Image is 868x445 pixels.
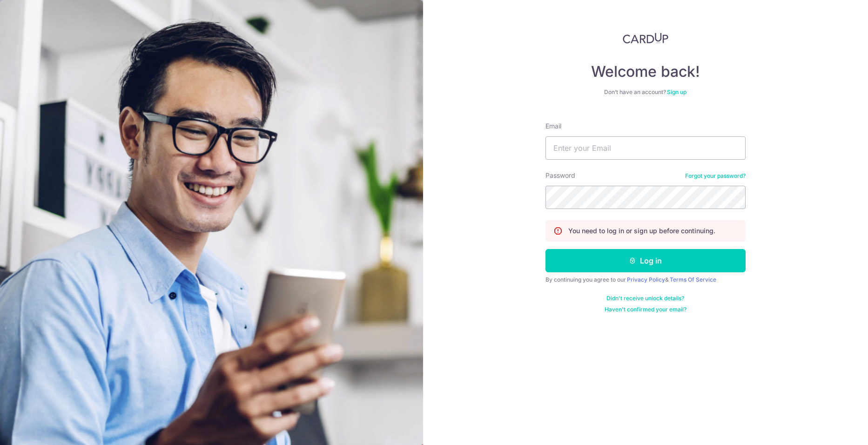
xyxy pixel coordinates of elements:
div: By continuing you agree to our & [545,276,746,283]
input: Enter your Email [545,136,746,160]
a: Didn't receive unlock details? [606,295,684,302]
a: Forgot your password? [685,172,746,180]
button: Log in [545,249,746,272]
a: Haven't confirmed your email? [605,306,686,313]
p: You need to log in or sign up before continuing. [568,226,715,236]
label: Email [545,121,561,131]
h4: Welcome back! [545,62,746,81]
a: Sign up [667,88,686,95]
img: CardUp Logo [623,33,668,44]
a: Terms Of Service [670,276,716,283]
label: Password [545,171,575,180]
div: Don’t have an account? [545,88,746,96]
a: Privacy Policy [627,276,665,283]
